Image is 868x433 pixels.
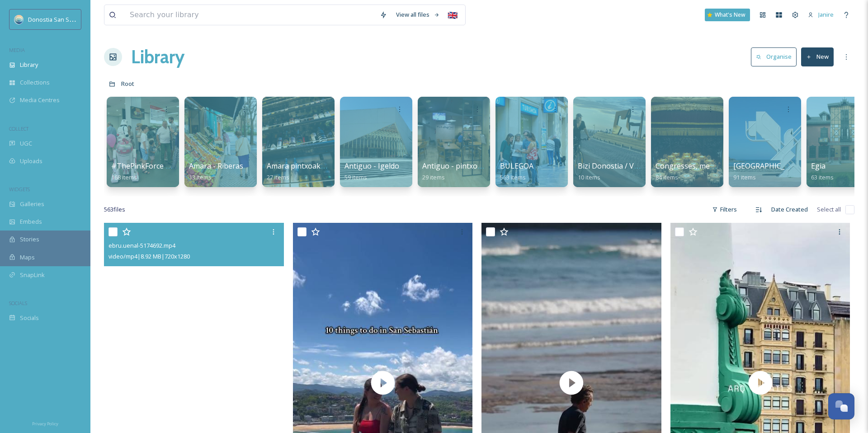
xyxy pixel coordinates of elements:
[344,173,367,181] span: 59 items
[733,173,756,181] span: 91 items
[20,314,39,322] span: Socials
[500,173,526,181] span: 563 items
[801,47,834,66] button: New
[20,61,38,69] span: Library
[20,78,50,87] span: Collections
[14,15,24,24] img: images.jpeg
[111,161,243,171] span: #ThePinkForce - [GEOGRAPHIC_DATA]
[828,393,854,419] button: Open Chat
[444,7,461,23] div: 🇬🇧
[422,161,514,171] span: Antiguo - pintxoak/Pintxos
[656,173,678,181] span: 84 items
[656,161,764,171] span: Congresses, meetings & venues
[9,125,28,132] span: COLLECT
[9,186,30,193] span: WIDGETS
[817,205,841,214] span: Select all
[422,173,445,181] span: 29 items
[20,235,39,244] span: Stories
[767,201,812,218] div: Date Created
[267,173,289,181] span: 27 items
[344,161,399,171] span: Antiguo - Igeldo
[20,96,60,104] span: Media Centres
[811,162,834,181] a: Egia63 items
[656,162,764,181] a: Congresses, meetings & venues84 items
[20,157,42,165] span: Uploads
[32,421,58,427] span: Privacy Policy
[108,241,175,249] span: ebru.uenal-5174692.mp4
[344,162,399,181] a: Antiguo - Igeldo59 items
[267,161,349,171] span: Amara pintxoak/Pintxos
[811,161,826,171] span: Egia
[818,10,834,19] span: Janire
[125,5,375,25] input: Search your library
[578,173,600,181] span: 10 items
[9,47,25,53] span: MEDIA
[131,43,184,71] a: Library
[121,80,134,88] span: Root
[751,47,797,66] button: Organise
[705,9,750,21] a: What's New
[189,161,243,171] span: Amara - Riberas
[751,47,801,66] a: Organise
[392,6,444,24] a: View all files
[108,252,190,260] span: video/mp4 | 8.92 MB | 720 x 1280
[20,253,35,262] span: Maps
[578,162,718,181] a: Bizi Donostia / Vive [GEOGRAPHIC_DATA]10 items
[811,173,834,181] span: 63 items
[267,162,349,181] a: Amara pintxoak/Pintxos27 items
[803,6,838,24] a: Janire
[500,162,533,181] a: BULEGOA563 items
[20,139,32,148] span: UGC
[708,201,741,218] div: Filters
[28,15,119,24] span: Donostia San Sebastián Turismoa
[189,173,212,181] span: 13 items
[111,173,137,181] span: 168 items
[189,162,243,181] a: Amara - Riberas13 items
[9,300,27,306] span: SOCIALS
[20,217,42,226] span: Embeds
[121,78,134,89] a: Root
[104,205,125,214] span: 563 file s
[20,200,44,208] span: Galleries
[500,161,533,171] span: BULEGOA
[422,162,514,181] a: Antiguo - pintxoak/Pintxos29 items
[111,162,243,181] a: #ThePinkForce - [GEOGRAPHIC_DATA]168 items
[20,271,45,279] span: SnapLink
[32,418,58,428] a: Privacy Policy
[578,161,718,171] span: Bizi Donostia / Vive [GEOGRAPHIC_DATA]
